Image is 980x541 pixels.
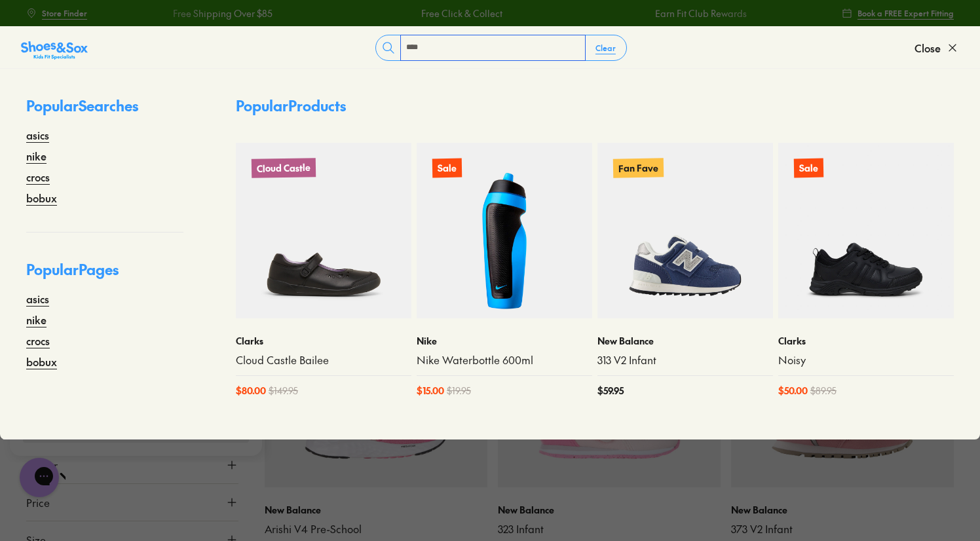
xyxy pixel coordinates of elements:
p: New Balance [597,334,773,348]
p: Fan Fave [613,158,664,177]
a: nike [26,148,47,164]
a: Free Shipping Over $85 [172,7,272,20]
div: Message from Shoes. Need help finding the perfect pair for your little one? Let’s chat! [10,15,262,81]
div: Need help finding the perfect pair for your little one? Let’s chat! [23,41,249,81]
a: Store Finder [26,1,87,25]
a: Shoes &amp; Sox [21,37,88,58]
img: SNS_Logo_Responsive.svg [21,40,88,61]
p: New Balance [265,503,487,517]
a: crocs [26,333,50,348]
h3: Shoes [49,19,101,32]
img: Shoes logo [23,15,44,36]
button: Colour [26,447,238,483]
span: Price [26,494,50,510]
span: $ 15.00 [417,384,444,398]
a: Cloud Castle Bailee [236,353,411,367]
a: Fan Fave [597,143,773,318]
a: Free Click & Collect [421,7,502,20]
a: crocs [26,169,50,185]
a: Nike Waterbottle 600ml [417,353,592,367]
a: 373 V2 Infant [731,522,954,536]
p: Popular Pages [26,259,183,291]
span: $ 50.00 [778,384,808,398]
p: Popular Searches [26,95,183,127]
span: Book a FREE Expert Fitting [857,7,954,19]
a: nike [26,312,47,327]
p: Cloud Castle [252,158,316,178]
span: $ 80.00 [236,384,266,398]
a: Noisy [778,353,954,367]
span: $ 89.95 [810,384,837,398]
a: Book a FREE Expert Fitting [842,1,954,25]
p: Sale [432,159,462,178]
iframe: Gorgias live chat messenger [13,453,66,502]
button: Clear [585,36,626,60]
a: Earn Fit Club Rewards [655,7,747,20]
button: Close [914,33,959,62]
a: Sale [417,143,592,318]
a: Arishi V4 Pre-School [265,522,487,536]
p: Clarks [778,334,954,348]
div: Campaign message [10,2,262,128]
div: Reply to the campaigns [23,86,249,115]
a: asics [26,127,49,143]
span: $ 59.95 [597,384,624,398]
a: Sale [778,143,954,318]
span: $ 149.95 [269,384,298,398]
button: Dismiss campaign [231,16,249,35]
span: Store Finder [42,7,87,19]
p: Popular Products [236,95,346,117]
a: Cloud Castle [236,143,411,318]
a: 313 V2 Infant [597,353,773,367]
p: New Balance [498,503,721,517]
a: bobux [26,354,57,369]
a: asics [26,291,49,307]
span: Close [914,40,941,56]
p: New Balance [731,503,954,517]
p: Sale [794,159,823,178]
span: $ 19.95 [447,384,471,398]
a: bobux [26,190,57,206]
p: Nike [417,334,592,348]
button: Price [26,484,238,521]
a: 323 Infant [498,522,721,536]
p: Clarks [236,334,411,348]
